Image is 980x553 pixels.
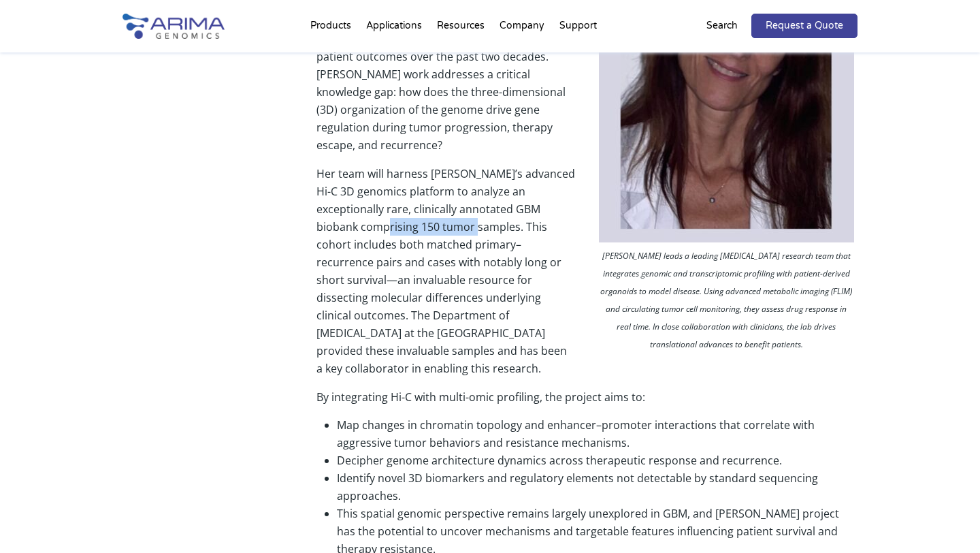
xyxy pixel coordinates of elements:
li: Identify novel 3D biomarkers and regulatory elements not detectable by standard sequencing approa... [337,469,857,505]
p: Search [706,17,738,35]
p: Her team will harness [PERSON_NAME]’s advanced Hi-C 3D genomics platform to analyze an exceptiona... [316,165,857,388]
a: Request a Quote [751,14,857,38]
li: Decipher genome architecture dynamics across therapeutic response and recurrence. [337,452,857,469]
img: Arima-Genomics-logo [122,14,225,39]
li: Map changes in chromatin topology and enhancer–promoter interactions that correlate with aggressi... [337,416,857,452]
p: [PERSON_NAME] leads a leading [MEDICAL_DATA] research team that integrates genomic and transcript... [595,247,857,357]
p: By integrating Hi-C with multi-omic profiling, the project aims to: [316,388,857,406]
